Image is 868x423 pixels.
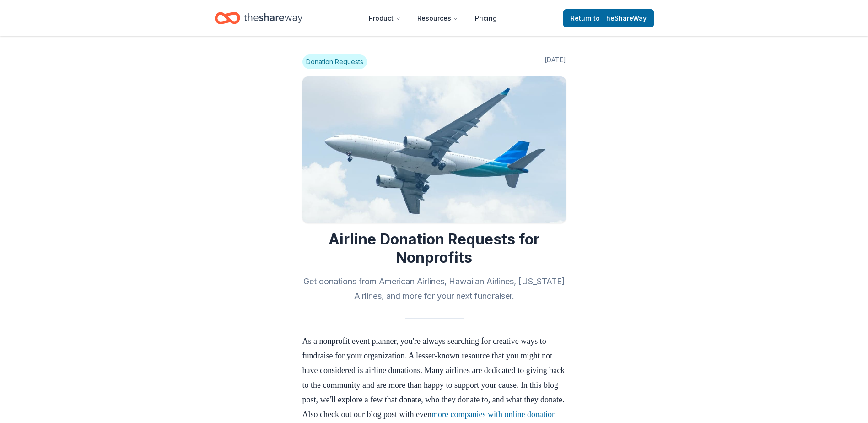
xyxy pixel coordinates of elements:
[302,54,367,69] span: Donation Requests
[215,7,302,29] a: Home
[361,7,504,29] nav: Main
[468,9,504,27] a: Pricing
[545,54,566,69] span: [DATE]
[302,230,566,267] h1: Airline Donation Requests for Nonprofits
[302,76,566,223] img: Image for Airline Donation Requests for Nonprofits
[571,13,647,24] span: Return
[361,9,408,27] button: Product
[302,274,566,304] h2: Get donations from American Airlines, Hawaiian Airlines, [US_STATE] Airlines, and more for your n...
[563,9,654,27] a: Returnto TheShareWay
[410,9,466,27] button: Resources
[593,14,647,22] span: to TheShareWay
